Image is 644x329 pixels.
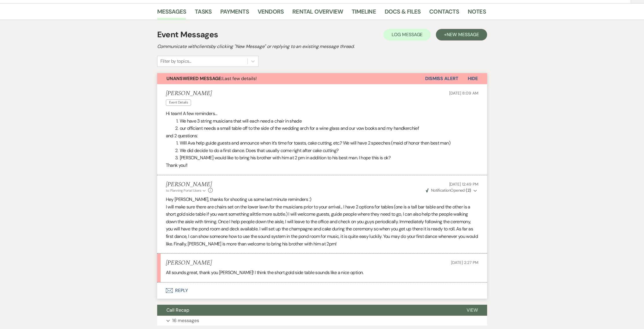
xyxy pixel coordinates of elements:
[166,90,212,97] h5: [PERSON_NAME]
[166,162,478,169] p: Thank you!!
[425,73,458,84] button: Dismiss Alert
[166,99,191,106] span: Event Details
[466,188,471,193] strong: ( 2 )
[220,7,249,20] a: Payments
[166,259,212,267] h5: [PERSON_NAME]
[384,29,431,40] button: Log Message
[431,188,450,193] span: Notification
[173,147,478,154] li: We did decide to do a first dance. Does that usually come right after cake cutting?
[166,75,222,82] strong: Unanswered Message:
[166,203,478,248] p: I will make sure there are chairs set on the lower lawn for the musicians prior to your arrival.....
[166,307,189,313] span: Call Recap
[458,73,487,84] button: Hide
[385,7,421,20] a: Docs & Files
[166,132,478,140] p: and 2 questions:
[157,29,218,41] h1: Event Messages
[157,316,487,326] button: 16 messages
[449,182,478,187] span: [DATE] 12:49 PM
[195,7,212,20] a: Tasks
[449,90,478,96] span: [DATE] 8:09 AM
[157,305,457,316] button: Call Recap
[157,7,186,20] a: Messages
[468,75,478,82] span: Hide
[447,32,479,38] span: New Message
[157,282,487,299] button: Reply
[292,7,343,20] a: Rental Overview
[166,196,478,203] p: Hey [PERSON_NAME], thanks for shooting us some last minute reminders :)
[457,305,487,316] button: View
[166,269,478,276] p: All sounds great, thank you [PERSON_NAME]! I think the short gold side table sounds like a nice o...
[451,260,478,265] span: [DATE] 2:27 PM
[392,32,423,38] span: Log Message
[426,188,471,193] span: Opened
[173,154,478,162] li: [PERSON_NAME] would like to bring his brother with him at 2 pm in addition to his best man. I hop...
[425,187,478,193] button: NotificationOpened (2)
[157,73,425,84] button: Unanswered Message:Last few details!
[166,181,213,188] h5: [PERSON_NAME]
[467,307,478,313] span: View
[173,117,478,125] li: We have 3 string musicians that will each need a chair in shade
[172,317,199,324] p: 16 messages
[436,29,487,40] button: +New Message
[166,75,257,82] span: Last few details!
[173,125,478,132] li: our officiant needs a small table off to the side of the wedding arch for a wine glass and our vo...
[157,43,487,50] h2: Communicate with clients by clicking "New Message" or replying to an existing message thread.
[429,7,459,20] a: Contacts
[166,188,201,193] span: to: Planning Portal Users
[160,58,191,65] div: Filter by topics...
[468,7,486,20] a: Notes
[166,188,207,193] button: to: Planning Portal Users
[352,7,376,20] a: Timeline
[166,110,478,117] p: Hi team! A few reminders…
[258,7,284,20] a: Vendors
[173,139,478,147] li: Will Ava help guide guests and announce when it’s time for toasts, cake cutting, etc.? We will ha...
